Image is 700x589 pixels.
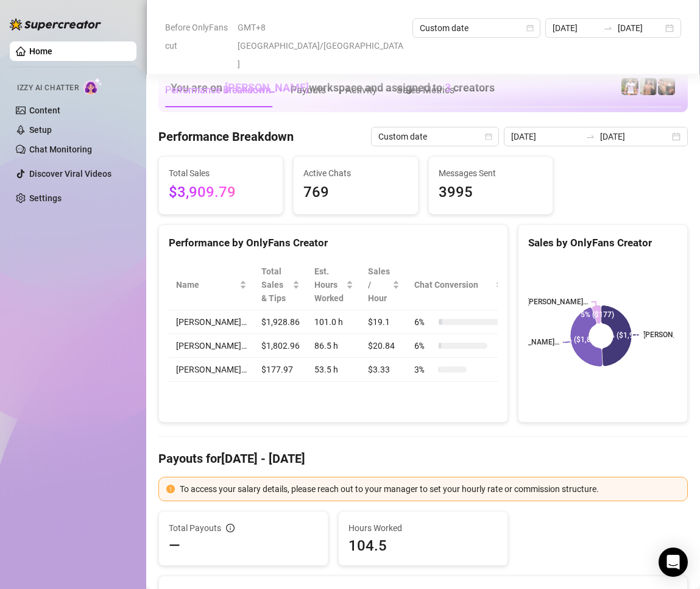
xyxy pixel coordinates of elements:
span: to [603,23,613,33]
span: exclamation-circle [166,485,175,493]
span: Izzy AI Chatter [17,82,79,94]
td: [PERSON_NAME]… [169,334,254,358]
span: Total Sales [169,166,273,180]
a: Content [29,105,60,115]
input: End date [600,130,670,143]
span: swap-right [603,23,613,33]
th: Name [169,260,254,310]
td: $3.33 [361,358,407,382]
a: Setup [29,125,52,135]
span: to [585,132,595,141]
td: 86.5 h [307,334,361,358]
th: Total Sales & Tips [254,260,307,310]
span: calendar [485,133,492,140]
div: Open Intercom Messenger [659,548,688,577]
span: Hours Worked [348,521,498,535]
a: Home [29,46,52,56]
span: Custom date [420,19,533,37]
a: Chat Monitoring [29,145,92,154]
span: Messages Sent [439,166,543,180]
span: Active Chats [303,166,408,180]
span: 3995 [439,181,543,204]
span: 6 % [414,339,434,352]
span: Sales / Hour [368,265,390,305]
div: Activity [345,83,377,98]
text: [PERSON_NAME]… [498,338,559,347]
div: Performance by OnlyFans Creator [169,235,498,251]
img: logo-BBDzfeDw.svg [10,18,101,30]
th: Sales / Hour [361,260,407,310]
span: 3 % [414,363,434,376]
td: 101.0 h [307,310,361,334]
span: 769 [303,181,408,204]
h4: Performance Breakdown [158,128,294,145]
span: Total Sales & Tips [261,265,290,305]
input: End date [618,21,663,35]
td: 53.5 h [307,358,361,382]
span: info-circle [226,524,235,532]
span: calendar [526,24,534,32]
td: $1,802.96 [254,334,307,358]
span: Custom date [378,127,492,146]
span: Name [176,278,237,291]
div: Est. Hours Worked [314,265,344,305]
span: Before OnlyFans cut [165,18,230,55]
div: Sales Metrics [397,83,454,98]
td: $1,928.86 [254,310,307,334]
text: [PERSON_NAME]… [527,298,588,306]
span: swap-right [585,132,595,141]
div: To access your salary details, please reach out to your manager to set your hourly rate or commis... [180,482,680,496]
span: $3,909.79 [169,181,273,204]
img: AI Chatter [83,77,102,95]
td: [PERSON_NAME]… [169,358,254,382]
span: — [169,536,180,555]
a: Settings [29,193,62,203]
a: Discover Viral Videos [29,169,111,179]
input: Start date [553,21,598,35]
td: $19.1 [361,310,407,334]
th: Chat Conversion [407,260,510,310]
div: Payouts [291,83,326,98]
span: GMT+8 [GEOGRAPHIC_DATA]/[GEOGRAPHIC_DATA] [238,18,405,73]
td: [PERSON_NAME]… [169,310,254,334]
span: Total Payouts [169,521,221,535]
span: 6 % [414,315,434,329]
input: Start date [511,130,581,143]
span: Chat Conversion [414,278,493,291]
h4: Payouts for [DATE] - [DATE] [158,450,688,467]
div: Sales by OnlyFans Creator [528,235,677,251]
span: 104.5 [348,536,498,555]
td: $20.84 [361,334,407,358]
td: $177.97 [254,358,307,382]
div: Performance Breakdown [165,83,271,98]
